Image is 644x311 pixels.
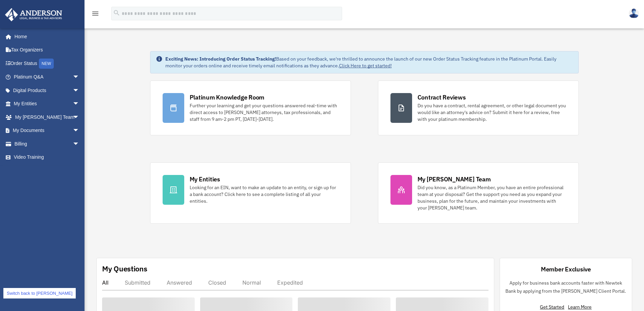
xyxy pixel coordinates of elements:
a: Billingarrow_drop_down [5,137,90,151]
div: My Entities [190,175,220,183]
div: Normal [242,279,261,286]
span: arrow_drop_down [73,70,86,84]
a: Home [5,30,86,43]
a: Click Here to get started! [339,63,392,69]
a: My [PERSON_NAME] Teamarrow_drop_down [5,110,90,124]
a: Learn More [568,304,592,310]
div: My [PERSON_NAME] Team [418,175,491,183]
i: search [113,9,120,17]
div: Expedited [277,279,303,286]
a: Order StatusNEW [5,57,90,70]
div: Answered [167,279,192,286]
span: arrow_drop_down [73,97,86,111]
p: Apply for business bank accounts faster with Newtek Bank by applying from the [PERSON_NAME] Clien... [505,279,626,295]
img: Anderson Advisors Platinum Portal [3,8,64,21]
span: arrow_drop_down [73,124,86,138]
div: Do you have a contract, rental agreement, or other legal document you would like an attorney's ad... [418,102,566,123]
span: arrow_drop_down [73,137,86,151]
a: My Documentsarrow_drop_down [5,124,90,137]
a: Tax Organizers [5,43,90,57]
div: Contract Reviews [418,93,466,102]
div: Member Exclusive [541,265,591,273]
span: arrow_drop_down [73,84,86,97]
a: Digital Productsarrow_drop_down [5,84,90,97]
div: My Questions [102,264,147,274]
div: All [102,279,109,286]
strong: Exciting News: Introducing Order Status Tracking! [165,56,276,62]
div: Looking for an EIN, want to make an update to an entity, or sign up for a bank account? Click her... [190,184,338,204]
div: Platinum Knowledge Room [190,93,265,102]
span: arrow_drop_down [73,110,86,124]
a: menu [91,12,99,18]
a: My [PERSON_NAME] Team Did you know, as a Platinum Member, you have an entire professional team at... [378,162,579,224]
div: Submitted [125,279,150,286]
a: Contract Reviews Do you have a contract, rental agreement, or other legal document you would like... [378,81,579,135]
div: Did you know, as a Platinum Member, you have an entire professional team at your disposal? Get th... [418,184,566,211]
div: Further your learning and get your questions answered real-time with direct access to [PERSON_NAM... [190,102,338,123]
a: My Entitiesarrow_drop_down [5,97,90,111]
a: Platinum Knowledge Room Further your learning and get your questions answered real-time with dire... [150,81,351,135]
a: Get Started [540,304,567,310]
a: Platinum Q&Aarrow_drop_down [5,70,90,84]
a: Video Training [5,151,90,164]
i: menu [91,9,99,18]
div: Closed [208,279,226,286]
div: NEW [39,59,54,69]
a: My Entities Looking for an EIN, want to make an update to an entity, or sign up for a bank accoun... [150,162,351,224]
img: User Pic [629,8,639,18]
div: Based on your feedback, we're thrilled to announce the launch of our new Order Status Tracking fe... [165,55,573,69]
a: Switch back to [PERSON_NAME] [3,288,76,298]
